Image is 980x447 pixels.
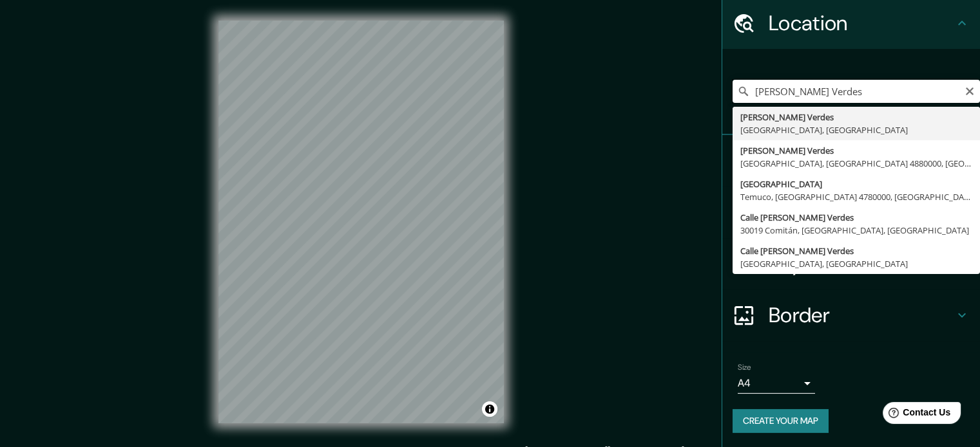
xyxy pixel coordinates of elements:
[740,244,972,257] div: Calle [PERSON_NAME] Verdes
[722,238,980,289] div: Layout
[769,302,954,328] h4: Border
[740,157,972,170] div: [GEOGRAPHIC_DATA], [GEOGRAPHIC_DATA] 4880000, [GEOGRAPHIC_DATA]
[733,409,829,433] button: Create your map
[722,289,980,341] div: Border
[482,401,497,417] button: Toggle attribution
[769,251,954,277] h4: Layout
[740,144,972,157] div: [PERSON_NAME] Verdes
[722,187,980,238] div: Style
[965,84,975,96] button: Clear
[740,257,972,270] div: [GEOGRAPHIC_DATA], [GEOGRAPHIC_DATA]
[738,362,751,373] label: Size
[740,111,972,123] div: [PERSON_NAME] Verdes
[740,211,972,224] div: Calle [PERSON_NAME] Verdes
[740,178,972,190] div: [GEOGRAPHIC_DATA]
[769,10,954,36] h4: Location
[733,80,980,103] input: Pick your city or area
[740,123,972,136] div: [GEOGRAPHIC_DATA], [GEOGRAPHIC_DATA]
[722,135,980,187] div: Pins
[740,224,972,237] div: 30019 Comitán, [GEOGRAPHIC_DATA], [GEOGRAPHIC_DATA]
[218,21,504,423] canvas: Map
[865,397,966,433] iframe: Help widget launcher
[738,373,815,394] div: A4
[740,190,972,203] div: Temuco, [GEOGRAPHIC_DATA] 4780000, [GEOGRAPHIC_DATA]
